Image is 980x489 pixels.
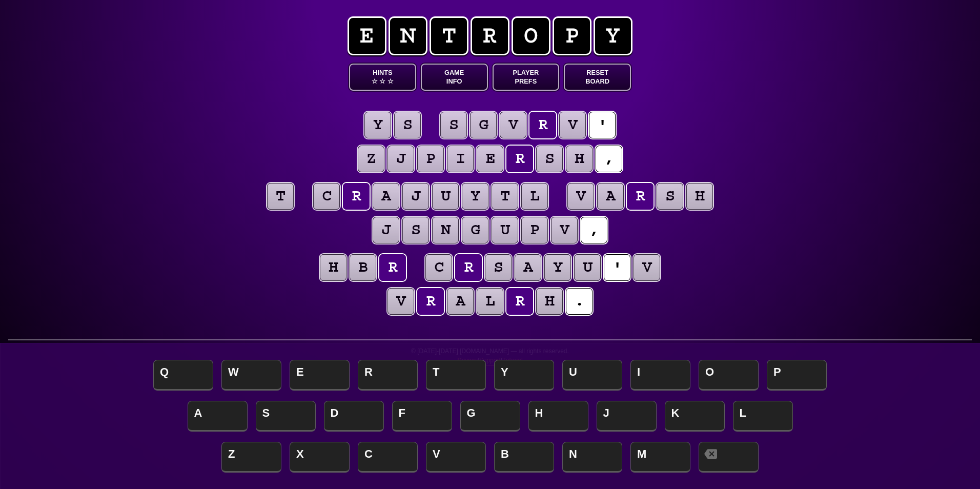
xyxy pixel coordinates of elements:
puzzle-tile: s [440,112,467,138]
puzzle-tile: z [358,146,384,172]
span: J [597,401,657,432]
puzzle-tile: s [402,217,429,243]
puzzle-tile: u [492,217,518,243]
span: ☆ [387,77,394,86]
puzzle-tile: r [627,183,654,210]
puzzle-tile: l [477,288,503,315]
span: S [256,401,316,432]
puzzle-tile: l [521,183,548,210]
span: Z [221,442,281,473]
span: y [594,16,632,55]
puzzle-tile: p [417,146,444,172]
puzzle-tile: a [447,288,474,315]
span: o [512,16,550,55]
button: PlayerPrefs [493,64,560,91]
puzzle-tile: g [462,217,488,243]
puzzle-tile: e [477,146,503,172]
span: C [358,442,418,473]
span: O [699,360,759,391]
span: B [494,442,554,473]
button: Hints☆ ☆ ☆ [349,64,416,91]
puzzle-tile: u [574,254,601,281]
span: Y [494,360,554,391]
puzzle-tile: a [373,183,399,210]
button: ResetBoard [564,64,631,91]
puzzle-tile: v [500,112,526,138]
puzzle-tile: y [364,112,391,138]
puzzle-tile: j [402,183,429,210]
span: W [221,360,281,391]
puzzle-tile: j [387,146,414,172]
puzzle-tile: , [581,217,607,243]
puzzle-tile: ' [589,112,616,138]
puzzle-tile: v [559,112,586,138]
puzzle-tile: c [425,254,452,281]
puzzle-tile: v [387,288,414,315]
span: L [733,401,793,432]
span: t [430,16,468,55]
puzzle-tile: p [521,217,548,243]
span: H [528,401,588,432]
span: E [290,360,350,391]
puzzle-tile: r [343,183,370,210]
puzzle-tile: y [462,183,488,210]
puzzle-tile: ' [604,254,630,281]
span: M [630,442,690,473]
puzzle-tile: j [373,217,399,243]
puzzle-tile: g [470,112,497,138]
span: T [426,360,486,391]
span: n [389,16,427,55]
span: I [630,360,690,391]
span: U [562,360,622,391]
puzzle-tile: r [529,112,556,138]
span: R [358,360,418,391]
puzzle-tile: v [551,217,578,243]
span: N [562,442,622,473]
puzzle-tile: v [634,254,660,281]
puzzle-tile: v [567,183,594,210]
puzzle-tile: r [506,288,533,315]
puzzle-tile: b [350,254,376,281]
puzzle-tile: r [506,146,533,172]
puzzle-tile: , [596,146,622,172]
span: p [553,16,591,55]
puzzle-tile: a [597,183,624,210]
span: K [665,401,725,432]
puzzle-tile: h [686,183,713,210]
puzzle-tile: s [657,183,683,210]
puzzle-tile: h [566,146,593,172]
puzzle-tile: r [379,254,406,281]
span: D [324,401,384,432]
puzzle-tile: n [432,217,459,243]
puzzle-tile: s [536,146,563,172]
puzzle-tile: c [313,183,340,210]
puzzle-tile: . [566,288,593,315]
span: V [426,442,486,473]
span: ☆ [379,77,385,86]
puzzle-tile: h [320,254,346,281]
puzzle-tile: u [432,183,459,210]
puzzle-tile: s [394,112,421,138]
puzzle-tile: t [492,183,518,210]
puzzle-tile: r [417,288,444,315]
span: ☆ [372,77,378,86]
puzzle-tile: r [455,254,482,281]
button: GameInfo [421,64,488,91]
span: Q [153,360,213,391]
span: F [392,401,452,432]
puzzle-tile: a [515,254,541,281]
span: r [471,16,509,55]
span: G [460,401,520,432]
puzzle-tile: s [485,254,512,281]
span: A [188,401,248,432]
span: X [290,442,350,473]
puzzle-tile: t [267,183,294,210]
puzzle-tile: y [544,254,571,281]
span: P [767,360,827,391]
span: e [348,16,386,55]
puzzle-tile: i [447,146,474,172]
puzzle-tile: h [536,288,563,315]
